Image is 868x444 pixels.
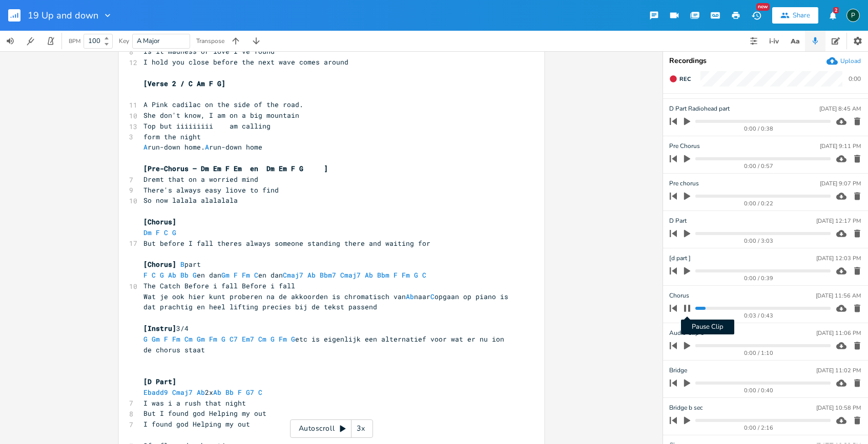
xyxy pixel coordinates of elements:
[143,270,435,280] span: en dan en dan
[143,398,246,408] span: I was i a rush that night
[184,334,193,344] span: Cm
[143,142,262,152] span: run-down home. run-down home
[820,143,861,149] div: [DATE] 9:11 PM
[143,111,299,120] span: She don't know, I am on a big mountain
[283,270,303,280] span: Cmaj7
[152,270,156,280] span: C
[143,388,168,397] span: Ebadd9
[205,142,209,152] span: A
[822,6,843,25] button: 2
[225,388,234,397] span: Bb
[394,270,398,280] span: F
[152,334,160,344] span: Gm
[172,334,180,344] span: Fm
[687,276,831,281] div: 0:00 / 0:39
[307,270,316,280] span: Ab
[291,334,295,344] span: G
[669,104,730,114] span: D Part Radiohead part
[69,38,80,44] div: BPM
[687,388,831,393] div: 0:00 / 0:40
[669,403,703,413] span: Bridge b sec
[669,366,687,375] span: Bridge
[772,7,818,24] button: Share
[143,217,176,226] span: [Chorus]
[669,179,699,188] span: Pre chorus
[246,388,254,397] span: G7
[119,38,129,44] div: Key
[406,292,414,301] span: Ab
[234,270,238,280] span: F
[143,388,266,397] span: 2x
[669,216,687,226] span: D Part
[160,270,164,280] span: G
[687,89,831,94] div: 0:00 / 0:53
[238,388,242,397] span: F
[143,377,176,386] span: [D Part]
[197,334,205,344] span: Gm
[164,228,168,237] span: C
[143,260,176,269] span: [Chorus]
[840,57,861,65] div: Upload
[816,293,861,299] div: [DATE] 11:56 AM
[430,292,435,301] span: C
[143,419,250,429] span: I found god Helping my out
[258,334,266,344] span: Cm
[258,388,262,397] span: C
[365,270,373,280] span: Ab
[679,75,691,83] span: Rec
[143,228,152,237] span: Dm
[846,9,860,22] div: Piepo
[669,253,691,263] span: [d part ]
[687,313,831,319] div: 0:03 / 0:43
[172,228,176,237] span: G
[143,57,348,67] span: I hold you close before the next wave comes around
[143,281,295,290] span: The Catch Before i fall Before i fall
[172,388,193,397] span: Cmaj7
[819,106,861,112] div: [DATE] 8:45 AM
[213,388,221,397] span: Ab
[180,260,184,269] span: B
[849,76,861,82] div: 0:00
[143,260,201,269] span: part
[793,11,810,20] div: Share
[197,388,205,397] span: Ab
[414,270,418,280] span: G
[820,181,861,186] div: [DATE] 9:07 PM
[164,334,168,344] span: F
[196,38,224,44] div: Transpose
[669,328,704,338] span: Audio Clip 6
[833,7,839,13] div: 2
[143,164,328,173] span: [Pre-Chorus – Dm Em F Em en Dm Em F G ]
[143,175,258,184] span: Dremt that on a worried mind
[242,334,254,344] span: Em7
[242,270,250,280] span: Fm
[143,324,189,333] span: 3/4
[143,292,512,312] span: Wat je ook hier kunt proberen na de akkoorden is chromatisch van naar opgaan op piano is dat prac...
[816,368,861,373] div: [DATE] 11:02 PM
[402,270,410,280] span: Fm
[377,270,389,280] span: Bbm
[143,270,148,280] span: F
[193,270,197,280] span: G
[156,228,160,237] span: F
[279,334,287,344] span: Fm
[352,419,370,438] div: 3x
[816,405,861,411] div: [DATE] 10:58 PM
[290,419,373,438] div: Autoscroll
[143,196,238,205] span: So now lalala alalalala
[143,142,148,152] span: A
[756,3,770,11] div: New
[230,334,238,344] span: C7
[669,57,862,65] div: Recordings
[143,79,225,88] span: [Verse 2 / C Am F G]
[180,270,189,280] span: Bb
[221,334,225,344] span: G
[669,291,689,301] span: Chorus
[143,239,430,248] span: But before I fall theres always someone standing there and waiting for
[687,201,831,206] div: 0:00 / 0:22
[137,36,160,46] span: A Major
[816,330,861,336] div: [DATE] 11:06 PM
[168,270,176,280] span: Ab
[669,141,700,151] span: Pre Chorus
[221,270,230,280] span: Gm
